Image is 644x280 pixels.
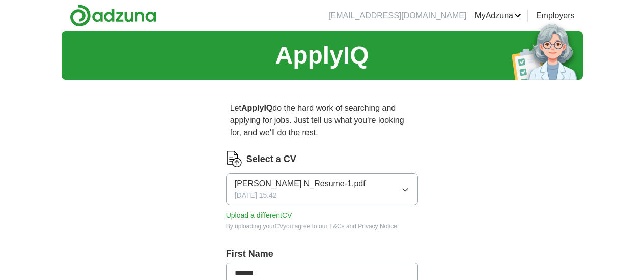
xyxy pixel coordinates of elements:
span: [DATE] 15:42 [235,190,277,201]
span: [PERSON_NAME] N_Resume-1.pdf [235,178,366,190]
a: T&Cs [329,223,345,230]
button: [PERSON_NAME] N_Resume-1.pdf[DATE] 15:42 [226,173,418,205]
strong: ApplyIQ [241,104,272,112]
a: Employers [536,10,575,22]
a: Privacy Notice [358,223,397,230]
button: Upload a differentCV [226,210,292,221]
h1: ApplyIQ [275,37,369,74]
p: Let do the hard work of searching and applying for jobs. Just tell us what you're looking for, an... [226,98,418,143]
img: CV Icon [226,151,242,167]
label: First Name [226,247,418,261]
div: By uploading your CV you agree to our and . [226,222,418,231]
a: MyAdzuna [474,10,521,22]
li: [EMAIL_ADDRESS][DOMAIN_NAME] [328,10,466,22]
label: Select a CV [246,152,296,166]
img: Adzuna logo [70,4,156,27]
